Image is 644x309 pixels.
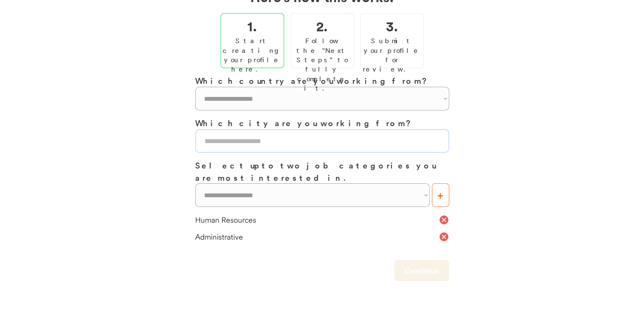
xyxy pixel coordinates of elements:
[195,74,449,87] h3: Which country are you working from?
[439,232,449,242] button: cancel
[394,260,449,281] button: Continue
[316,16,328,36] h2: 2.
[293,36,351,93] div: Follow the "Next Steps" to fully complete it.
[195,232,439,242] div: Administrative
[363,36,421,74] div: Submit your profile for review.
[195,159,449,183] h3: Select up to two job categories you are most interested in.
[386,16,398,36] h2: 3.
[195,215,439,225] div: Human Resources
[432,183,449,207] button: +
[439,215,449,225] button: cancel
[195,117,449,129] h3: Which city are you working from?
[223,36,282,74] div: Start creating your profile here.
[247,16,257,36] h2: 1.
